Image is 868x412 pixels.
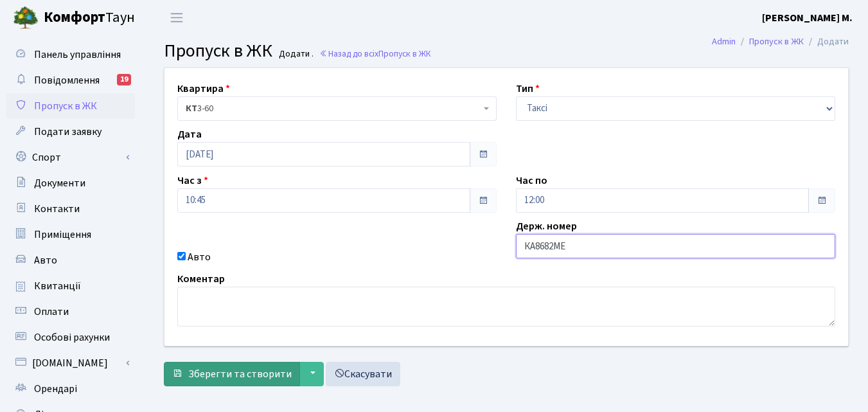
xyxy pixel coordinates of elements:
[34,202,80,216] span: Контакти
[186,102,481,115] span: <b>КТ</b>&nbsp;&nbsp;&nbsp;&nbsp;3-60
[34,48,121,62] span: Панель управління
[164,38,272,64] span: Пропуск в ЖК
[188,249,211,265] label: Авто
[712,35,736,48] a: Admin
[6,42,135,67] a: Панель управління
[6,93,135,119] a: Пропуск в ЖК
[34,99,97,113] span: Пропуск в ЖК
[177,81,230,96] label: Квартира
[44,7,105,28] b: Комфорт
[516,234,835,258] input: AA0001AA
[6,67,135,93] a: Повідомлення19
[6,196,135,222] a: Контакти
[177,173,208,188] label: Час з
[749,35,804,48] a: Пропуск в ЖК
[378,48,431,60] span: Пропуск в ЖК
[186,102,197,115] b: КТ
[177,271,225,287] label: Коментар
[34,228,91,242] span: Приміщення
[34,382,77,396] span: Орендарі
[6,350,135,376] a: [DOMAIN_NAME]
[177,96,497,121] span: <b>КТ</b>&nbsp;&nbsp;&nbsp;&nbsp;3-60
[34,73,100,87] span: Повідомлення
[13,5,39,31] img: logo.png
[34,253,57,267] span: Авто
[326,362,400,386] a: Скасувати
[6,145,135,170] a: Спорт
[177,127,202,142] label: Дата
[516,81,540,96] label: Тип
[34,330,110,345] span: Особові рахунки
[188,367,292,381] span: Зберегти та створити
[34,305,69,319] span: Оплати
[762,11,853,25] b: [PERSON_NAME] М.
[6,247,135,273] a: Авто
[762,10,853,26] a: [PERSON_NAME] М.
[6,222,135,247] a: Приміщення
[6,325,135,350] a: Особові рахунки
[161,7,193,28] button: Переключити навігацію
[34,176,85,190] span: Документи
[6,273,135,299] a: Квитанції
[693,28,868,55] nav: breadcrumb
[6,170,135,196] a: Документи
[164,362,300,386] button: Зберегти та створити
[34,125,102,139] span: Подати заявку
[804,35,849,49] li: Додати
[516,219,577,234] label: Держ. номер
[44,7,135,29] span: Таун
[6,119,135,145] a: Подати заявку
[516,173,547,188] label: Час по
[34,279,81,293] span: Квитанції
[117,74,131,85] div: 19
[6,376,135,402] a: Орендарі
[276,49,314,60] small: Додати .
[319,48,431,60] a: Назад до всіхПропуск в ЖК
[6,299,135,325] a: Оплати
